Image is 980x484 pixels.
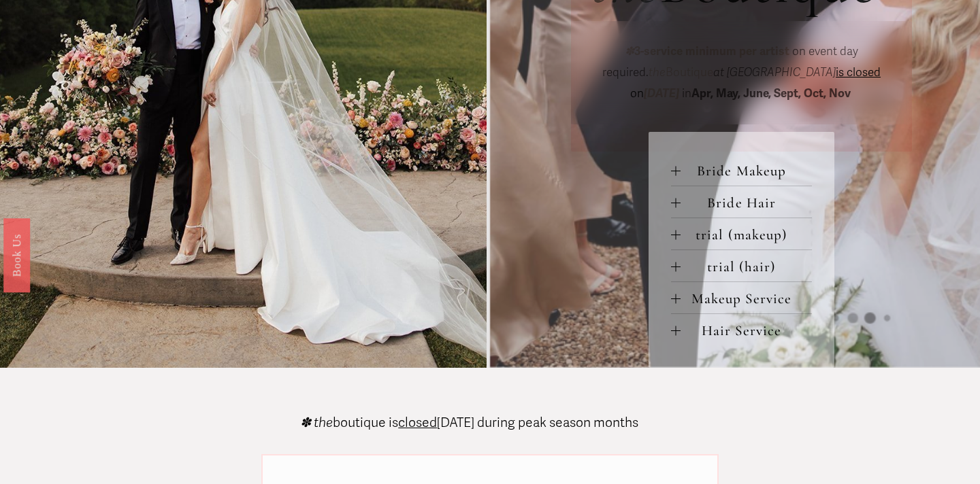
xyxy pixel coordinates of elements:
[634,44,789,58] strong: 3-service minimum per artist
[671,250,813,281] button: trial (hair)
[671,154,813,186] button: Bride Makeup
[681,162,813,179] span: Bride Makeup
[671,314,813,345] button: Hair Service
[398,415,437,431] span: closed
[300,417,638,430] p: boutique is [DATE] during peak season months
[681,194,813,211] span: Bride Hair
[681,226,813,243] span: trial (makeup)
[681,290,813,307] span: Makeup Service
[644,86,679,101] em: [DATE]
[3,218,30,292] a: Book Us
[679,86,853,101] span: in
[591,41,892,104] p: on
[681,258,813,275] span: trial (hair)
[649,65,713,80] span: Boutique
[625,44,634,58] em: ✽
[713,65,836,80] em: at [GEOGRAPHIC_DATA]
[649,65,666,80] em: the
[691,86,851,101] strong: Apr, May, June, Sept, Oct, Nov
[836,65,881,80] span: is closed
[681,322,813,339] span: Hair Service
[671,218,813,249] button: trial (makeup)
[300,415,333,431] em: ✽ the
[602,44,861,80] span: on event day required.
[671,186,813,218] button: Bride Hair
[671,282,813,313] button: Makeup Service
